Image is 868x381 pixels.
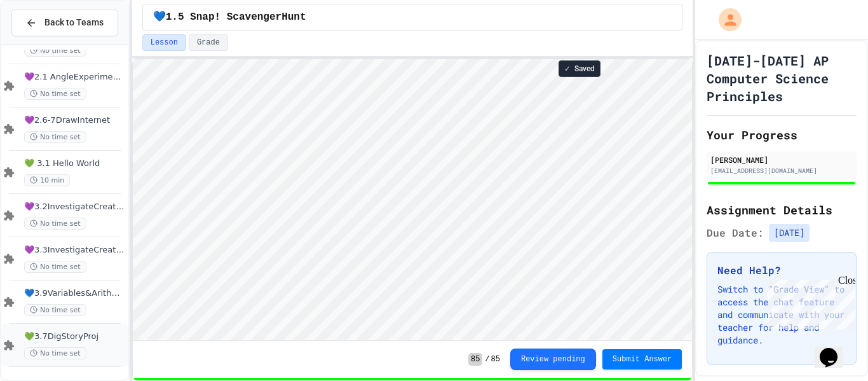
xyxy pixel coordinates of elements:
span: 💙3.9Variables&ArithmeticOp [24,288,126,299]
p: Switch to "Grade View" to access the chat feature and communicate with your teacher for help and ... [717,283,846,347]
span: 85 [468,353,482,366]
span: 85 [491,354,500,364]
h2: Your Progress [707,126,857,144]
span: No time set [24,347,86,359]
div: [PERSON_NAME] [710,154,853,165]
span: 10 min [24,174,70,186]
span: No time set [24,218,86,230]
h2: Assignment Details [707,201,857,219]
h3: Need Help? [717,263,846,278]
span: 💜3.3InvestigateCreateVars(A:GraphOrg) [24,245,126,256]
button: Submit Answer [602,349,682,370]
span: / [485,354,489,364]
span: No time set [24,261,86,273]
span: Submit Answer [613,354,672,364]
button: Back to Teams [11,9,118,36]
iframe: Snap! Programming Environment [133,59,693,340]
h1: [DATE]-[DATE] AP Computer Science Principles [707,52,857,105]
span: 💜3.2InvestigateCreateVars [24,202,126,212]
iframe: chat widget [763,275,855,329]
div: My Account [705,5,745,34]
span: ✓ [564,64,571,74]
span: No time set [24,45,86,57]
span: 💙1.5 Snap! ScavengerHunt [153,10,306,25]
iframe: chat widget [815,330,855,368]
span: Saved [574,64,595,74]
span: Back to Teams [44,16,104,29]
div: [EMAIL_ADDRESS][DOMAIN_NAME] [710,166,853,176]
button: Lesson [142,34,186,51]
div: Chat with us now!Close [5,5,88,81]
span: 💜2.1 AngleExperiments2 [24,72,126,83]
span: [DATE] [769,224,810,242]
button: Grade [189,34,228,51]
span: 💜2.6-7DrawInternet [24,115,126,126]
span: No time set [24,131,86,143]
span: No time set [24,304,86,316]
span: 💚3.7DigStoryProj [24,331,126,342]
span: Due Date: [707,225,764,240]
span: 💚 3.1 Hello World [24,158,126,169]
span: No time set [24,88,86,100]
button: Review pending [510,349,596,370]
